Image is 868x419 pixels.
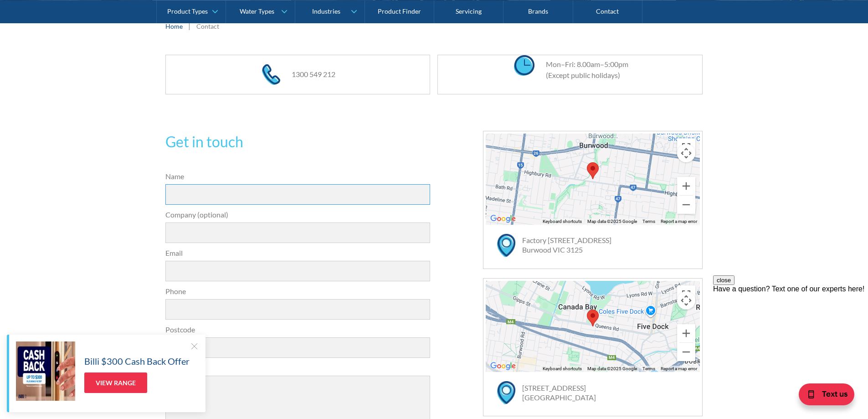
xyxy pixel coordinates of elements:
[292,70,335,78] a: 1300 549 212
[713,275,868,385] iframe: podium webchat widget prompt
[587,366,637,371] span: Map data ©2025 Google
[84,354,190,368] h5: Billi $300 Cash Back Offer
[661,219,697,224] a: Report a map error
[488,360,518,372] img: Google
[196,21,219,31] div: Contact
[240,7,274,15] div: Water Types
[522,383,596,402] a: [STREET_ADDRESS][GEOGRAPHIC_DATA]
[642,366,655,371] a: Terms (opens in new tab)
[167,7,208,15] div: Product Types
[677,177,695,195] button: Zoom in
[677,196,695,214] button: Zoom out
[187,21,192,31] div: |
[488,213,518,225] img: Google
[543,366,582,372] button: Keyboard shortcuts
[677,285,695,304] button: Toggle fullscreen view
[497,381,515,404] img: map marker icon
[522,236,611,254] a: Factory [STREET_ADDRESS]Burwood VIC 3125
[677,324,695,342] button: Zoom in
[677,144,695,162] button: Map camera controls
[165,286,431,297] label: Phone
[587,162,599,179] div: Map pin
[165,324,431,335] label: Postcode
[262,64,280,85] img: phone icon
[587,310,599,326] div: Map pin
[165,131,431,153] h2: Get in touch
[497,234,515,257] img: map marker icon
[165,248,431,259] label: Email
[165,362,431,373] label: Message
[587,219,637,224] span: Map data ©2025 Google
[488,213,518,225] a: Open this area in Google Maps (opens a new window)
[677,343,695,361] button: Zoom out
[642,219,655,224] a: Terms (opens in new tab)
[488,360,518,372] a: Open this area in Google Maps (opens a new window)
[165,21,183,31] a: Home
[677,138,695,156] button: Toggle fullscreen view
[165,209,431,220] label: Company (optional)
[84,372,147,393] a: View Range
[514,55,534,76] img: clock icon
[543,218,582,225] button: Keyboard shortcuts
[777,373,868,419] iframe: podium webchat widget bubble
[16,341,75,401] img: Billi $300 Cash Back Offer
[537,59,628,81] div: Mon–Fri: 8.00am–5:00pm (Except public holidays)
[661,366,697,371] a: Report a map error
[677,291,695,310] button: Map camera controls
[165,171,431,182] label: Name
[312,7,340,15] div: Industries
